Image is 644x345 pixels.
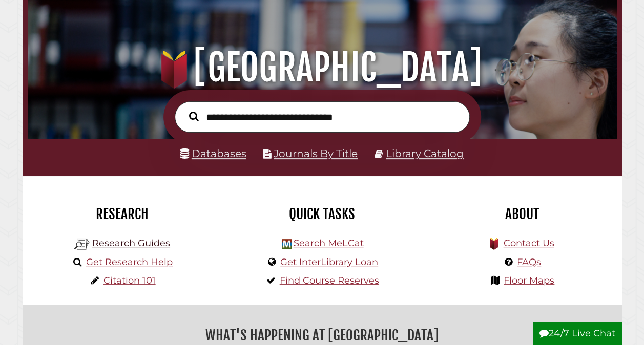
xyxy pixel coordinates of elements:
[86,256,173,268] a: Get Research Help
[280,275,379,286] a: Find Course Reserves
[37,45,607,90] h1: [GEOGRAPHIC_DATA]
[430,205,614,223] h2: About
[274,147,358,160] a: Journals By Title
[504,275,554,286] a: Floor Maps
[180,147,246,160] a: Databases
[92,238,170,249] a: Research Guides
[230,205,414,223] h2: Quick Tasks
[293,238,363,249] a: Search MeLCat
[282,239,292,249] img: Hekman Library Logo
[280,256,378,268] a: Get InterLibrary Loan
[386,147,464,160] a: Library Catalog
[103,275,156,286] a: Citation 101
[74,236,90,252] img: Hekman Library Logo
[517,256,541,268] a: FAQs
[189,111,199,121] i: Search
[30,205,215,223] h2: Research
[503,238,554,249] a: Contact Us
[184,109,204,124] button: Search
